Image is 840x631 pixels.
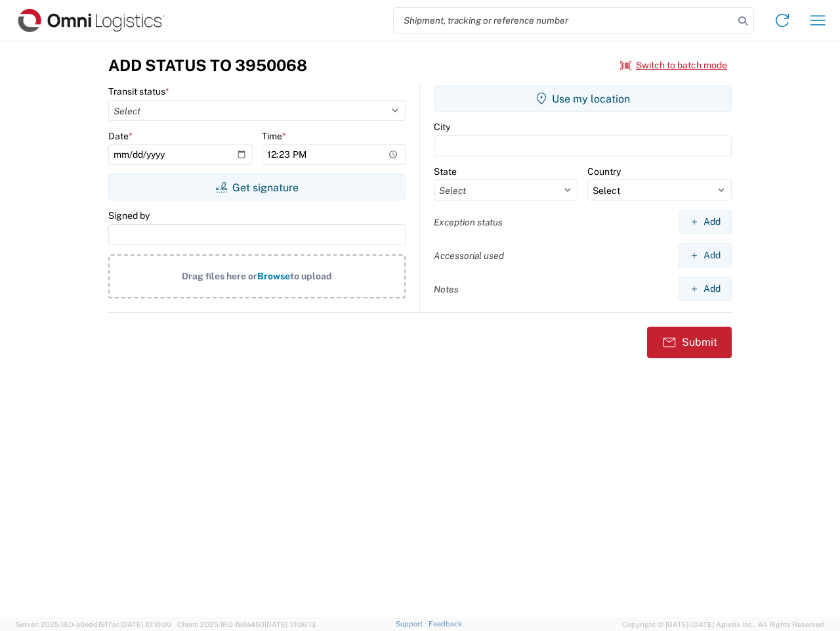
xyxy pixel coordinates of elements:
[396,620,429,628] a: Support
[587,166,621,177] label: Country
[647,327,732,358] button: Submit
[257,271,290,281] span: Browse
[434,85,732,112] button: Use my location
[177,620,316,628] span: Client: 2025.18.0-198a450
[264,620,316,628] span: [DATE] 10:06:13
[394,8,734,33] input: Shipment, tracking or reference number
[434,283,459,295] label: Notes
[679,210,732,234] button: Add
[262,130,286,142] label: Time
[108,85,169,97] label: Transit status
[108,210,150,222] label: Signed by
[620,55,727,76] button: Switch to batch mode
[434,216,503,228] label: Exception status
[182,271,257,281] span: Drag files here or
[108,56,307,75] h3: Add Status to 3950068
[434,166,457,177] label: State
[679,277,732,301] button: Add
[429,620,462,628] a: Feedback
[290,271,332,281] span: to upload
[622,619,824,630] span: Copyright © [DATE]-[DATE] Agistix Inc., All Rights Reserved
[434,250,504,262] label: Accessorial used
[120,620,171,628] span: [DATE] 10:10:00
[679,243,732,268] button: Add
[108,130,133,142] label: Date
[108,174,406,200] button: Get signature
[16,620,171,628] span: Server: 2025.18.0-a0edd1917ac
[434,121,450,133] label: City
